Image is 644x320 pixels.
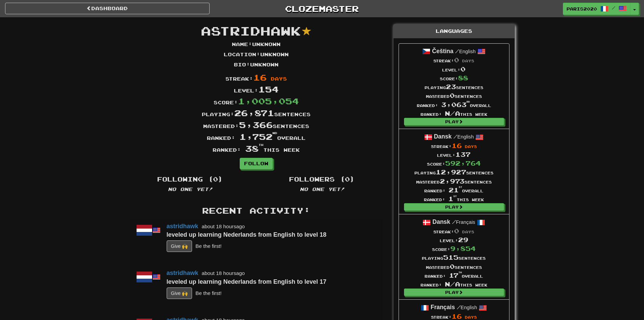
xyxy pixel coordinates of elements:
div: Ranked: overall [421,271,487,280]
div: Score: [414,159,494,168]
span: 1,752 [239,131,277,142]
a: astridhawk [167,270,198,276]
strong: Français [431,304,455,311]
small: English [453,134,474,140]
div: Ranked: this week [124,143,388,154]
div: Streak: [421,227,487,235]
div: Mastered: sentences [124,119,388,131]
span: 38 [245,143,263,153]
span: 12,927 [436,168,466,176]
sup: nd [272,131,277,135]
span: 0 [450,263,455,270]
small: English [455,49,476,54]
small: Be the first! [195,243,221,249]
span: 16 [452,313,462,320]
small: Be the first! [195,290,221,296]
a: Play [404,289,504,296]
span: days [462,230,474,234]
span: 23 [446,83,456,90]
a: Play [404,118,504,125]
span: 88 [458,74,468,82]
span: / [452,219,456,225]
div: Playing sentences [417,82,491,91]
span: 3,063 [441,101,470,108]
span: 154 [258,84,279,94]
span: 0 [450,92,455,99]
div: Level: [414,150,494,159]
button: Give 🙌 [167,287,192,299]
span: N/A [445,280,460,288]
span: 0 [454,227,459,235]
div: Ranked: overall [124,131,388,143]
p: Location : Unknown [224,51,289,58]
div: Streak: [124,71,388,83]
span: 21 [449,186,462,194]
span: days [465,315,477,319]
a: paris2020 / [563,3,630,15]
span: 2,973 [440,177,464,185]
sup: rd [467,101,470,103]
button: Give 🙌 [167,240,192,252]
span: 0 [460,65,466,73]
div: Playing sentences [414,168,494,176]
h4: Following (0) [129,176,251,183]
strong: Dansk [432,218,450,225]
strong: Čeština [432,48,453,55]
span: 592,764 [445,159,481,167]
span: 26,871 [234,108,274,118]
a: Dashboard [5,3,210,14]
h3: Recent Activity: [129,206,383,215]
span: 137 [455,151,471,158]
div: Mastered sentences [414,177,494,186]
div: Ranked: overall [417,100,491,109]
div: Streak: [414,141,494,150]
sup: st [459,186,462,188]
span: 1,005,054 [238,96,299,106]
strong: Dansk [434,133,452,140]
div: Level: [124,83,388,95]
span: 9,854 [450,245,476,252]
span: 29 [458,236,468,243]
span: days [465,144,477,149]
a: astridhawk [167,223,198,230]
small: Français [452,219,475,225]
span: 515 [443,254,458,261]
span: / [457,304,461,310]
span: 0 [454,56,459,64]
span: astridhawk [201,23,301,38]
span: / [453,133,457,140]
div: Playing sentences [421,253,487,262]
em: No one yet! [300,186,344,192]
div: Ranked: this week [421,280,487,289]
div: Ranked: this week [417,109,491,118]
span: paris2020 [567,6,597,12]
span: N/A [445,110,460,117]
div: Languages [393,24,515,38]
small: about 18 hours ago [202,270,245,276]
span: 16 [452,142,462,149]
h4: Followers (0) [261,176,383,183]
span: 16 [253,72,267,82]
p: Bio : Unknown [234,61,279,68]
span: / [612,5,615,10]
span: 17 [449,272,462,279]
span: 5,366 [239,120,273,130]
strong: leveled up learning Nederlands from English to level 17 [167,278,327,285]
div: Ranked: overall [414,186,494,194]
div: Level: [417,65,491,73]
strong: leveled up learning Nederlands from English to level 18 [167,231,327,238]
small: about 18 hours ago [202,223,245,229]
em: No one yet! [168,186,213,192]
div: Score: [124,95,388,107]
div: Score: [417,73,491,82]
a: Play [404,203,504,211]
div: Mastered sentences [421,262,487,271]
sup: th [259,143,263,147]
div: Score: [421,244,487,253]
div: Level: [421,235,487,244]
span: / [455,48,459,54]
span: days [271,76,287,82]
p: Name : Unknown [232,41,281,48]
sup: th [458,271,462,274]
div: Ranked: this week [414,194,494,203]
